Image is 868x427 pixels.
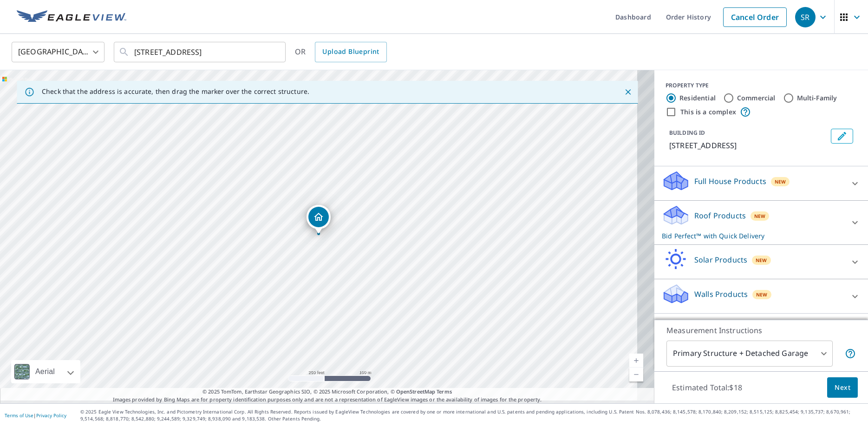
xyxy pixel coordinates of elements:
a: Privacy Policy [36,412,66,419]
div: Aerial [33,360,58,383]
div: Roof ProductsNewBid Perfect™ with Quick Delivery [662,204,861,241]
div: Dropped pin, building 1, Residential property, 4619 Briar Oaks Cir Dallas, TX 75287 [307,205,331,234]
p: Estimated Total: $18 [665,377,750,398]
a: OpenStreetMap [396,388,435,395]
a: Terms [437,388,452,395]
p: Check that the address is accurate, then drag the marker over the correct structure. [42,87,309,96]
label: Commercial [737,93,776,103]
a: Current Level 17, Zoom Out [629,368,643,381]
p: Measurement Instructions [666,325,856,336]
span: © 2025 TomTom, Earthstar Geographics SIO, © 2025 Microsoft Corporation, © [202,388,452,396]
label: Residential [679,93,716,103]
button: Close [622,86,634,98]
div: Primary Structure + Detached Garage [666,341,833,367]
span: New [756,291,768,298]
a: Cancel Order [723,7,787,27]
p: BUILDING ID [669,129,705,137]
p: Roof Products [694,210,746,221]
div: [GEOGRAPHIC_DATA] [12,39,104,65]
a: Terms of Use [5,412,33,419]
div: SR [795,7,816,27]
p: | [5,413,66,418]
button: Edit building 1 [831,129,853,144]
a: Upload Blueprint [315,42,386,62]
div: OR [295,42,387,62]
div: Walls ProductsNew [662,283,861,309]
p: Bid Perfect™ with Quick Delivery [662,231,844,241]
p: [STREET_ADDRESS] [669,140,827,151]
button: Next [827,377,858,398]
p: Full House Products [694,176,766,187]
span: Next [835,382,850,394]
span: New [754,212,766,220]
p: © 2025 Eagle View Technologies, Inc. and Pictometry International Corp. All Rights Reserved. Repo... [80,408,863,422]
a: Current Level 17, Zoom In [629,354,643,368]
input: Search by address or latitude-longitude [134,39,267,65]
div: PROPERTY TYPE [666,81,857,90]
span: New [775,178,786,185]
span: Upload Blueprint [322,46,379,58]
div: Solar ProductsNew [662,249,861,275]
div: Full House ProductsNew [662,170,861,197]
span: Your report will include the primary structure and a detached garage if one exists. [845,348,856,359]
span: New [756,256,767,264]
p: Solar Products [694,254,747,265]
label: Multi-Family [797,93,837,103]
img: EV Logo [17,10,126,24]
label: This is a complex [680,107,736,117]
p: Walls Products [694,289,748,300]
div: Aerial [11,360,80,383]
